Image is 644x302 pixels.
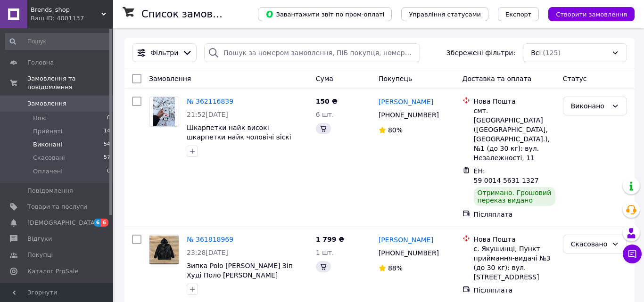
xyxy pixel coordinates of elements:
[401,7,488,21] button: Управління статусами
[104,127,110,136] span: 14
[316,75,333,82] span: Cума
[107,114,110,122] span: 0
[27,58,54,67] span: Головна
[505,11,532,18] span: Експорт
[187,236,233,243] a: № 361818969
[33,154,65,162] span: Скасовані
[107,167,110,176] span: 0
[27,187,73,195] span: Повідомлення
[5,33,111,50] input: Пошук
[187,249,228,256] span: 23:28[DATE]
[474,187,555,206] div: Отримано. Грошовий переказ видано
[33,140,62,149] span: Виконані
[474,167,539,184] span: ЕН: 59 0014 5631 1327
[388,126,403,134] span: 80%
[27,235,52,243] span: Відгуки
[265,10,384,18] span: Завантажити звіт по пром-оплаті
[204,43,420,62] input: Пошук за номером замовлення, ПІБ покупця, номером телефону, Email, номером накладної
[27,251,53,259] span: Покупці
[149,97,179,127] a: Фото товару
[149,236,179,264] img: Фото товару
[27,267,78,276] span: Каталог ProSale
[316,236,345,243] span: 1 799 ₴
[104,140,110,149] span: 54
[474,286,555,295] div: Післяплата
[316,249,334,256] span: 1 шт.
[498,7,539,21] button: Експорт
[474,235,555,244] div: Нова Пошта
[474,106,555,163] div: смт. [GEOGRAPHIC_DATA] ([GEOGRAPHIC_DATA], [GEOGRAPHIC_DATA].), №1 (до 30 кг): вул. Незалежності, 11
[153,97,175,126] img: Фото товару
[316,111,334,118] span: 6 шт.
[33,114,47,122] span: Нові
[571,101,608,111] div: Виконано
[446,48,515,57] span: Збережені фільтри:
[31,6,101,14] span: Brends_shop
[474,244,555,282] div: с. Якушинці, Пункт приймання-видачі №3 (до 30 кг): вул. [STREET_ADDRESS]
[548,7,635,21] button: Створити замовлення
[27,99,66,108] span: Замовлення
[94,219,101,227] span: 6
[150,48,178,57] span: Фільтри
[149,235,179,265] a: Фото товару
[474,97,555,106] div: Нова Пошта
[258,7,392,21] button: Завантажити звіт по пром-оплаті
[104,154,110,162] span: 57
[563,75,587,82] span: Статус
[187,124,303,169] a: Шкарпетки найк високі шкарпетки найк чоловічі віскі шкарпетки найк літні шкарпетки чоловічі шкарп...
[33,127,62,136] span: Прийняті
[33,167,63,176] span: Оплачені
[379,235,433,245] a: [PERSON_NAME]
[571,239,608,249] div: Скасовано
[474,210,555,219] div: Післяплата
[531,48,541,57] span: Всі
[379,97,433,106] a: [PERSON_NAME]
[462,75,532,82] span: Доставка та оплата
[27,203,87,211] span: Товари та послуги
[149,75,191,82] span: Замовлення
[543,49,561,57] span: (125)
[27,74,113,91] span: Замовлення та повідомлення
[377,246,441,260] div: [PHONE_NUMBER]
[409,11,481,18] span: Управління статусами
[377,108,441,122] div: [PHONE_NUMBER]
[316,98,338,105] span: 150 ₴
[141,8,237,20] h1: Список замовлень
[187,98,233,105] a: № 362116839
[623,245,642,263] button: Чат з покупцем
[101,219,108,227] span: 6
[27,219,97,227] span: [DEMOGRAPHIC_DATA]
[539,10,635,17] a: Створити замовлення
[31,14,113,23] div: Ваш ID: 4001137
[379,75,412,82] span: Покупець
[556,11,627,18] span: Створити замовлення
[187,111,228,118] span: 21:52[DATE]
[388,264,403,272] span: 88%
